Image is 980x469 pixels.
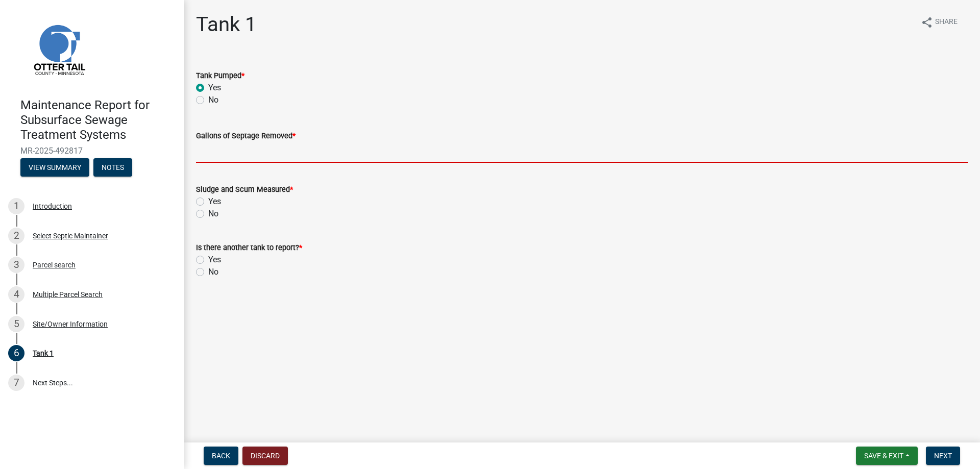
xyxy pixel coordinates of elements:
div: 1 [8,198,24,214]
div: 6 [8,345,24,361]
label: Is there another tank to report? [196,244,302,252]
img: Otter Tail County, Minnesota [20,11,97,87]
span: Share [935,16,958,29]
div: Introduction [33,203,72,210]
label: No [208,208,218,220]
h4: Maintenance Report for Subsurface Sewage Treatment Systems [20,98,176,142]
div: Select Septic Maintainer [33,232,108,239]
i: share [921,16,933,29]
label: Tank Pumped [196,72,244,80]
label: No [208,266,218,278]
div: Tank 1 [33,350,54,357]
button: Save & Exit [856,447,918,465]
span: Back [212,452,230,460]
div: Site/Owner Information [33,320,108,328]
div: Parcel search [33,261,76,268]
label: Gallons of Septage Removed [196,133,296,140]
h1: Tank 1 [196,12,256,37]
button: View Summary [20,158,89,177]
span: Save & Exit [864,452,903,460]
button: Discard [242,447,288,465]
wm-modal-confirm: Notes [93,164,132,172]
button: Next [926,447,960,465]
div: 5 [8,316,24,332]
div: 3 [8,257,24,273]
label: No [208,94,218,106]
span: MR-2025-492817 [20,146,163,156]
button: Back [204,447,238,465]
div: Multiple Parcel Search [33,291,103,298]
button: Notes [93,158,132,177]
wm-modal-confirm: Summary [20,164,89,172]
label: Yes [208,82,221,94]
label: Sludge and Scum Measured [196,186,293,193]
div: 2 [8,228,24,244]
label: Yes [208,254,221,266]
div: 7 [8,375,24,391]
label: Yes [208,195,221,208]
div: 4 [8,286,24,303]
span: Next [934,452,952,460]
button: shareShare [913,12,966,32]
